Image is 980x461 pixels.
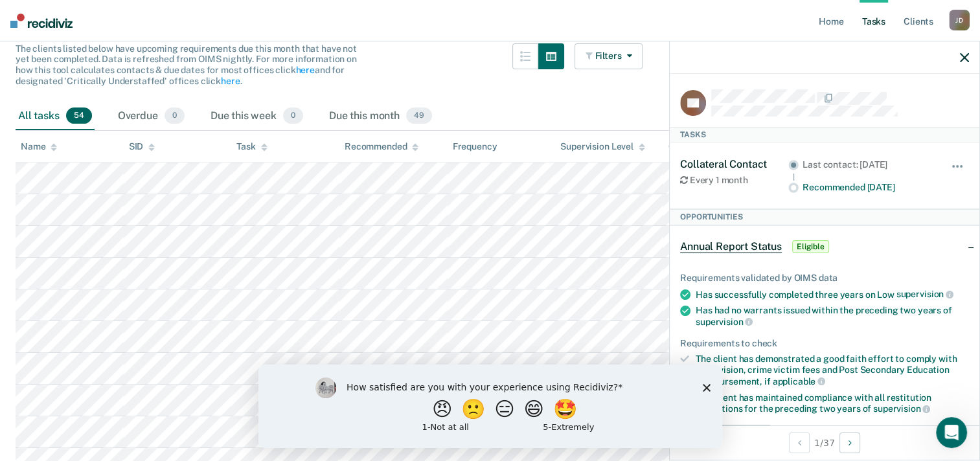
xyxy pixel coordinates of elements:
span: The clients listed below have upcoming requirements due this month that have not yet been complet... [16,43,357,86]
div: Due this week [208,102,306,131]
div: Collateral Contact [680,158,788,170]
div: Task [236,141,267,152]
div: All tasks [16,102,95,131]
span: 0 [283,107,303,124]
button: Next Client [839,433,860,453]
span: 0 [165,107,185,124]
div: SID [129,141,155,152]
div: Recommended [DATE] [803,182,933,193]
div: Due this month [326,102,435,131]
div: The client has demonstrated a good faith effort to comply with supervision, crime victim fees and... [696,354,969,387]
div: Annual Report StatusEligible [670,226,979,267]
div: Has had no warrants issued within the preceding two years of [696,305,969,327]
button: Update status [680,425,771,451]
iframe: Intercom live chat [936,417,967,448]
img: Recidiviz [10,14,73,28]
span: 54 [66,107,92,124]
div: Requirements to check [680,338,969,349]
a: here [295,65,314,75]
div: Has successfully completed three years on Low [696,289,969,300]
div: The client has maintained compliance with all restitution obligations for the preceding two years of [696,392,969,414]
div: Supervision Level [560,141,645,152]
div: Opportunities [670,209,979,225]
div: Frequency [453,141,497,152]
div: Name [21,141,57,152]
button: Filters [575,43,643,69]
div: Every 1 month [680,175,788,186]
div: Overdue [115,102,187,131]
div: Case Type [668,141,723,152]
div: Recommended [345,141,418,152]
span: applicable [773,376,825,387]
span: supervision [696,317,753,327]
span: Eligible [792,240,829,253]
iframe: Survey by Kim from Recidiviz [258,365,722,448]
div: 1 / 37 [670,425,979,460]
span: supervision [896,289,953,299]
span: 49 [406,107,432,124]
div: Requirements validated by OIMS data [680,273,969,284]
a: here [221,76,240,86]
span: Annual Report Status [680,240,782,253]
div: J D [949,10,970,30]
button: Previous Client [789,433,810,453]
div: Last contact: [DATE] [803,159,933,170]
div: Tasks [670,127,979,142]
span: supervision [873,403,930,414]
